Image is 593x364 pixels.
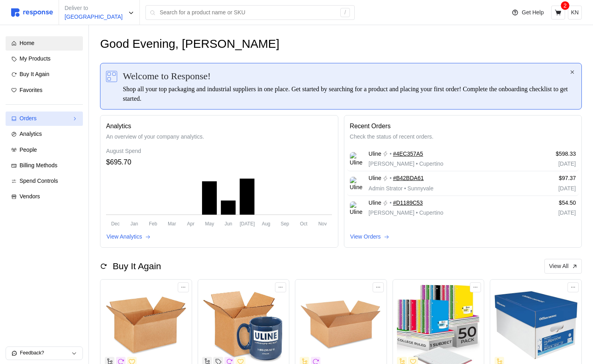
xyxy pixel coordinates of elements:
[350,202,363,215] img: Uline
[369,209,444,217] p: [PERSON_NAME] Cupertino
[106,133,332,141] p: An overview of your company analytics.
[544,259,582,274] button: View All
[106,232,151,242] button: View Analytics
[414,209,419,216] span: •
[507,5,548,20] button: Get Help
[350,152,363,165] img: Uline
[522,8,544,17] p: Get Help
[20,87,43,93] span: Favorites
[403,185,407,192] span: •
[524,150,576,159] p: $598.33
[123,84,569,104] div: Shop all your top packaging and industrial suppliers in one place. Get started by searching for a...
[123,69,211,83] span: Welcome to Response!
[369,184,434,193] p: Admin Strator Sunnyvale
[262,221,270,226] tspan: Aug
[20,193,40,200] span: Vendors
[393,199,423,207] a: #D1189C53
[106,157,332,168] div: $695.70
[20,71,49,77] span: Buy It Again
[350,121,576,131] p: Recent Orders
[100,36,279,52] h1: Good Evening, [PERSON_NAME]
[350,177,363,190] img: Uline
[113,260,161,272] h2: Buy It Again
[20,178,58,184] span: Spend Controls
[281,221,289,226] tspan: Sep
[568,6,582,20] button: KN
[106,147,332,156] div: August Spend
[20,55,51,62] span: My Products
[225,221,232,226] tspan: Jun
[6,127,83,141] a: Analytics
[187,221,194,226] tspan: Apr
[6,143,83,157] a: People
[524,209,576,217] p: [DATE]
[6,67,83,82] a: Buy It Again
[111,221,120,226] tspan: Dec
[350,232,390,242] button: View Orders
[564,1,567,10] p: 2
[160,6,336,20] input: Search for a product name or SKU
[11,8,53,17] img: svg%3e
[20,131,42,137] span: Analytics
[524,184,576,193] p: [DATE]
[20,350,71,357] p: Feedback?
[369,199,381,207] span: Uline
[6,159,83,173] a: Billing Methods
[6,52,83,66] a: My Products
[369,150,381,159] span: Uline
[6,83,83,98] a: Favorites
[240,221,255,226] tspan: [DATE]
[6,190,83,204] a: Vendors
[65,13,123,22] p: [GEOGRAPHIC_DATA]
[369,160,444,168] p: [PERSON_NAME] Cupertino
[205,221,214,226] tspan: May
[300,221,308,226] tspan: Oct
[524,160,576,168] p: [DATE]
[6,112,83,126] a: Orders
[390,150,392,159] p: •
[6,347,82,360] button: Feedback?
[106,121,332,131] p: Analytics
[350,233,381,241] p: View Orders
[393,150,423,159] a: #4EC357A5
[390,174,392,183] p: •
[6,36,83,51] a: Home
[393,174,424,183] a: #B42BDA61
[130,221,138,226] tspan: Jan
[20,40,34,46] span: Home
[106,233,142,241] p: View Analytics
[524,199,576,207] p: $54.50
[414,160,419,167] span: •
[106,71,117,82] img: svg%3e
[350,133,576,141] p: Check the status of recent orders.
[149,221,157,226] tspan: Feb
[20,114,69,123] div: Orders
[390,199,392,207] p: •
[571,8,579,17] p: KN
[20,162,57,168] span: Billing Methods
[65,4,123,13] p: Deliver to
[549,262,569,271] p: View All
[20,147,37,153] span: People
[6,174,83,188] a: Spend Controls
[524,174,576,183] p: $97.37
[168,221,176,226] tspan: Mar
[318,221,327,226] tspan: Nov
[340,8,350,18] div: /
[369,174,381,183] span: Uline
